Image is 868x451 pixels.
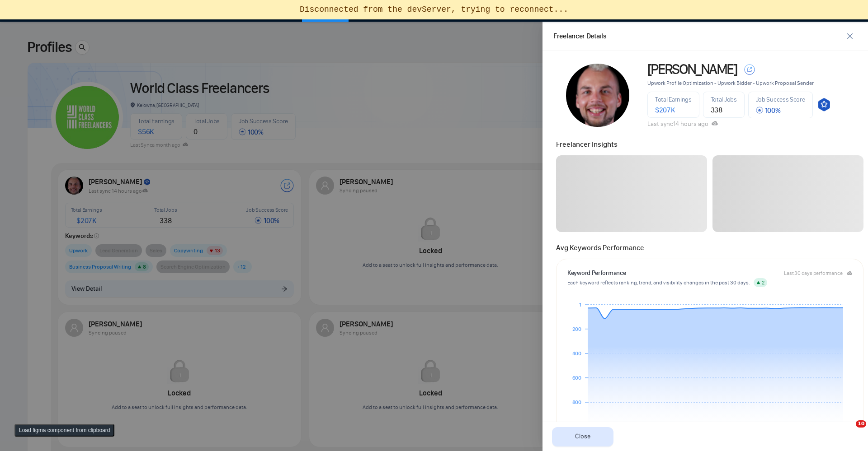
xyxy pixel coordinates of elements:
[556,243,644,252] span: Avg Keywords Performance
[756,96,805,103] span: Job Success Score
[711,96,737,103] span: Total Jobs
[843,29,857,43] button: close
[816,98,831,112] img: top_rated
[572,399,582,405] tspan: 800
[552,427,613,446] button: Close
[572,375,582,381] tspan: 600
[579,302,581,308] tspan: 1
[575,432,590,442] span: Close
[756,106,781,115] span: 100 %
[553,31,607,42] div: Freelancer Details
[647,80,814,86] span: Upwork Profile Optimization - Upwork Bidder - Upwork Proposal Sender
[655,96,692,103] span: Total Earnings
[567,278,852,287] article: Each keyword reflects ranking, trend, and visibility changes in the past 30 days.
[647,62,737,77] span: [PERSON_NAME]
[762,279,764,286] span: 2
[856,420,866,428] span: 10
[647,62,831,77] a: [PERSON_NAME]
[837,420,859,442] iframe: Intercom live chat
[647,120,718,128] span: Last sync 14 hours ago
[566,64,629,127] img: c10GBoLTXSPpA_GbOW6Asz6ezzq94sh5Qpa9HzqRBbZM5X61F0yulIkAfLUkUaRz18
[711,106,722,114] span: 338
[567,268,626,278] article: Keyword Performance
[843,33,857,40] span: close
[556,140,618,149] span: Freelancer Insights
[572,326,582,332] tspan: 200
[655,106,675,114] span: $ 207K
[784,270,842,276] div: Last 30 days performance
[572,350,582,357] tspan: 400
